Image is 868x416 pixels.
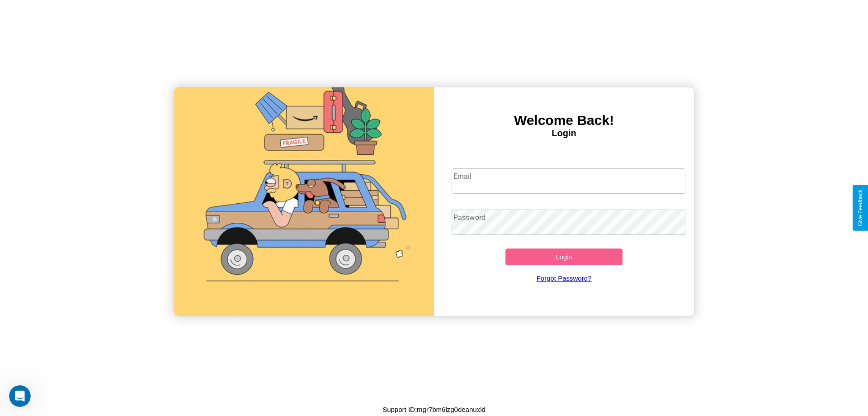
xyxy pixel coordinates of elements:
[434,128,694,139] h4: Login
[434,113,694,128] h3: Welcome Back!
[9,385,31,407] iframe: Intercom live chat
[174,87,434,316] img: gif
[857,190,863,226] div: Give Feedback
[382,403,486,416] p: Support ID: mgr7bm6lzg0deanuxld
[447,265,681,291] a: Forgot Password?
[505,249,623,265] button: Login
